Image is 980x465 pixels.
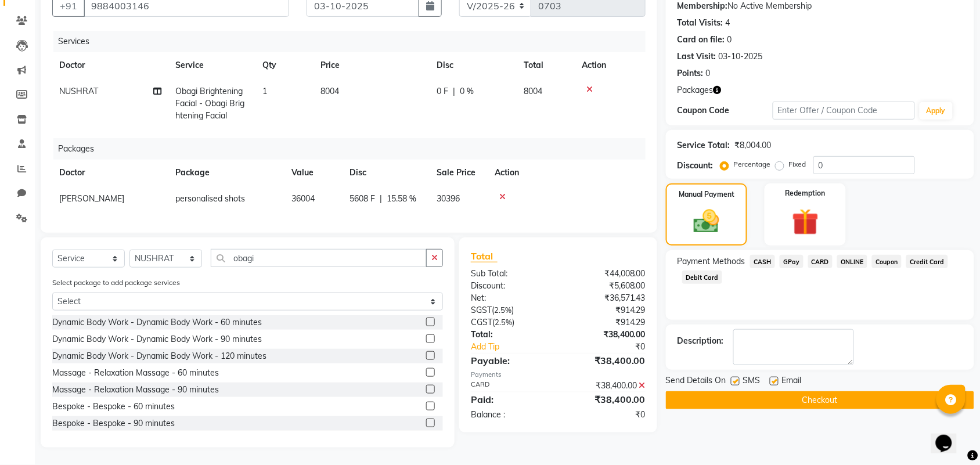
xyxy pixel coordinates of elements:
[706,67,711,80] div: 0
[52,52,168,78] th: Doctor
[666,374,726,389] span: Send Details On
[743,374,761,389] span: SMS
[291,193,315,204] span: 36004
[786,188,826,199] label: Redemption
[773,102,915,120] input: Enter Offer / Coupon Code
[678,255,745,268] span: Payment Methods
[462,409,559,421] div: Balance :
[574,341,654,353] div: ₹0
[750,255,775,268] span: CASH
[558,380,654,392] div: ₹38,400.00
[343,160,430,186] th: Disc
[575,52,646,78] th: Action
[453,85,455,98] span: |
[462,392,559,406] div: Paid:
[314,52,430,78] th: Price
[52,417,175,430] div: Bespoke - Bespoke - 90 minutes
[59,86,98,96] span: NUSHRAT
[437,193,460,204] span: 30396
[558,316,654,329] div: ₹914.29
[52,160,168,186] th: Doctor
[53,138,654,160] div: Packages
[678,17,723,29] div: Total Visits:
[558,292,654,304] div: ₹36,571.43
[460,85,474,98] span: 0 %
[52,333,262,345] div: Dynamic Body Work - Dynamic Body Work - 90 minutes
[920,102,953,120] button: Apply
[558,304,654,316] div: ₹914.29
[462,268,559,280] div: Sub Total:
[52,367,219,379] div: Massage - Relaxation Massage - 60 minutes
[59,193,124,204] span: [PERSON_NAME]
[52,316,262,329] div: Dynamic Body Work - Dynamic Body Work - 60 minutes
[678,67,704,80] div: Points:
[462,304,559,316] div: ( )
[666,391,974,409] button: Checkout
[175,86,244,121] span: Obagi Brightening Facial - Obagi Brightening Facial
[462,341,574,353] a: Add Tip
[52,401,175,413] div: Bespoke - Bespoke - 60 minutes
[168,160,284,186] th: Package
[462,380,559,392] div: CARD
[462,292,559,304] div: Net:
[437,85,448,98] span: 0 F
[558,354,654,367] div: ₹38,400.00
[494,305,511,315] span: 2.5%
[168,52,255,78] th: Service
[284,160,343,186] th: Value
[471,250,498,262] span: Total
[784,206,827,239] img: _gift.svg
[735,139,772,152] div: ₹8,004.00
[488,160,646,186] th: Action
[430,52,517,78] th: Disc
[255,52,314,78] th: Qty
[719,51,763,63] div: 03-10-2025
[678,335,724,347] div: Description:
[780,255,804,268] span: GPay
[678,84,714,96] span: Packages
[52,277,180,288] label: Select package to add package services
[678,104,773,117] div: Coupon Code
[53,31,654,52] div: Services
[558,268,654,280] div: ₹44,008.00
[462,316,559,329] div: ( )
[471,317,492,327] span: CGST
[558,392,654,406] div: ₹38,400.00
[175,193,245,204] span: personalised shots
[678,51,716,63] div: Last Visit:
[380,193,382,205] span: |
[679,189,734,200] label: Manual Payment
[558,409,654,421] div: ₹0
[931,419,968,453] iframe: chat widget
[471,305,492,315] span: SGST
[872,255,902,268] span: Coupon
[808,255,833,268] span: CARD
[782,374,802,389] span: Email
[52,384,219,396] div: Massage - Relaxation Massage - 90 minutes
[517,52,575,78] th: Total
[686,207,727,236] img: _cash.svg
[727,34,732,46] div: 0
[462,280,559,292] div: Discount:
[52,350,266,362] div: Dynamic Body Work - Dynamic Body Work - 120 minutes
[471,370,646,380] div: Payments
[211,249,427,267] input: Search or Scan
[558,329,654,341] div: ₹38,400.00
[734,159,771,170] label: Percentage
[678,34,725,46] div: Card on file:
[678,160,714,172] div: Discount:
[430,160,488,186] th: Sale Price
[495,318,512,327] span: 2.5%
[320,86,339,96] span: 8004
[906,255,948,268] span: Credit Card
[837,255,867,268] span: ONLINE
[524,86,542,96] span: 8004
[462,354,559,367] div: Payable:
[462,329,559,341] div: Total:
[350,193,375,205] span: 5608 F
[558,280,654,292] div: ₹5,608.00
[789,159,806,170] label: Fixed
[387,193,416,205] span: 15.58 %
[262,86,267,96] span: 1
[678,139,730,152] div: Service Total:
